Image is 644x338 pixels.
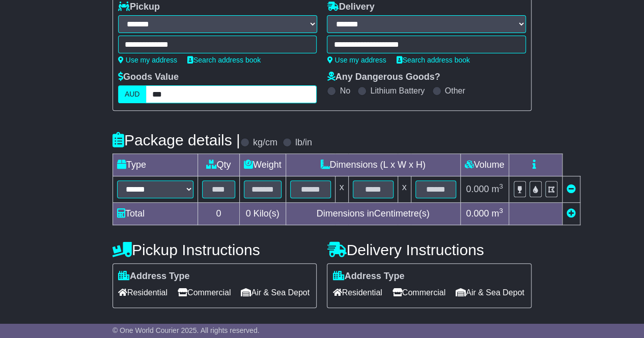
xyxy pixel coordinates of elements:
[567,184,576,194] a: Remove this item
[246,208,251,219] span: 0
[327,241,531,258] h4: Delivery Instructions
[239,154,286,176] td: Weight
[286,154,460,176] td: Dimensions (L x W x H)
[332,285,382,300] span: Residential
[118,285,167,300] span: Residential
[118,72,179,83] label: Goods Value
[241,285,310,300] span: Air & Sea Depot
[113,132,240,148] h4: Package details |
[397,56,470,64] a: Search address book
[466,184,489,194] span: 0.000
[398,176,411,203] td: x
[567,208,576,219] a: Add new item
[499,207,503,214] sup: 3
[491,184,503,194] span: m
[113,203,198,225] td: Total
[445,86,465,96] label: Other
[370,86,425,96] label: Lithium Battery
[113,241,317,258] h4: Pickup Instructions
[393,285,445,300] span: Commercial
[491,208,503,219] span: m
[327,72,440,83] label: Any Dangerous Goods?
[178,285,231,300] span: Commercial
[113,154,198,176] td: Type
[286,203,460,225] td: Dimensions in Centimetre(s)
[332,271,404,282] label: Address Type
[187,56,261,64] a: Search address book
[340,86,350,96] label: No
[335,176,348,203] td: x
[327,56,386,64] a: Use my address
[198,203,239,225] td: 0
[295,137,312,148] label: lb/in
[466,208,489,219] span: 0.000
[118,271,190,282] label: Address Type
[499,182,503,190] sup: 3
[198,154,239,176] td: Qty
[253,137,277,148] label: kg/cm
[118,56,177,64] a: Use my address
[239,203,286,225] td: Kilo(s)
[118,2,160,13] label: Pickup
[327,2,374,13] label: Delivery
[456,285,524,300] span: Air & Sea Depot
[118,85,147,103] label: AUD
[113,326,260,334] span: © One World Courier 2025. All rights reserved.
[460,154,509,176] td: Volume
